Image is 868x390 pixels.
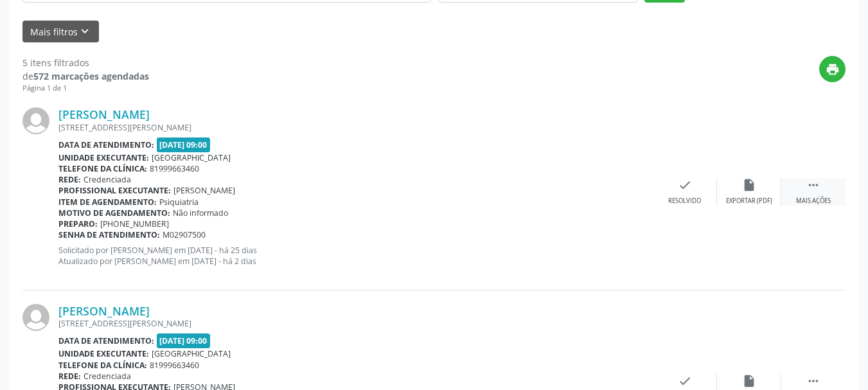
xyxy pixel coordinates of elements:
strong: 572 marcações agendadas [33,70,149,82]
span: [PERSON_NAME] [173,185,235,196]
div: de [22,69,149,83]
div: Página 1 de 1 [22,83,149,94]
span: 81999663460 [150,163,199,174]
div: Exportar (PDF) [726,197,772,206]
b: Preparo: [58,218,98,229]
div: [STREET_ADDRESS][PERSON_NAME] [58,122,653,133]
button: Mais filtroskeyboard_arrow_down [22,21,99,43]
i: check [678,178,692,192]
span: Credenciada [84,371,131,382]
b: Telefone da clínica: [58,360,147,371]
span: Não informado [173,208,228,218]
i: keyboard_arrow_down [78,24,92,39]
i: insert_drive_file [742,374,756,388]
b: Senha de atendimento: [58,229,160,240]
b: Item de agendamento: [58,197,157,208]
span: [GEOGRAPHIC_DATA] [152,348,231,359]
span: [PHONE_NUMBER] [100,218,169,229]
div: [STREET_ADDRESS][PERSON_NAME] [58,318,653,329]
i: check [678,374,692,388]
b: Profissional executante: [58,185,171,196]
b: Data de atendimento: [58,335,154,346]
b: Rede: [58,174,81,185]
b: Telefone da clínica: [58,163,147,174]
div: 5 itens filtrados [22,56,149,69]
i:  [806,178,820,192]
div: Resolvido [668,197,701,206]
span: Credenciada [84,174,131,185]
img: img [22,107,49,134]
i: insert_drive_file [742,178,756,192]
img: img [22,304,49,331]
i:  [806,374,820,388]
b: Unidade executante: [58,152,149,163]
span: [GEOGRAPHIC_DATA] [152,152,231,163]
span: M02907500 [163,229,206,240]
span: Psiquiatria [159,197,199,208]
a: [PERSON_NAME] [58,107,150,121]
span: 81999663460 [150,360,199,371]
a: [PERSON_NAME] [58,304,150,318]
span: [DATE] 09:00 [157,137,211,152]
b: Unidade executante: [58,348,149,359]
b: Motivo de agendamento: [58,208,170,218]
p: Solicitado por [PERSON_NAME] em [DATE] - há 25 dias Atualizado por [PERSON_NAME] em [DATE] - há 2... [58,245,653,267]
b: Rede: [58,371,81,382]
i: print [826,62,840,76]
b: Data de atendimento: [58,139,154,150]
span: [DATE] 09:00 [157,333,211,348]
div: Mais ações [796,197,831,206]
button: print [819,56,846,82]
